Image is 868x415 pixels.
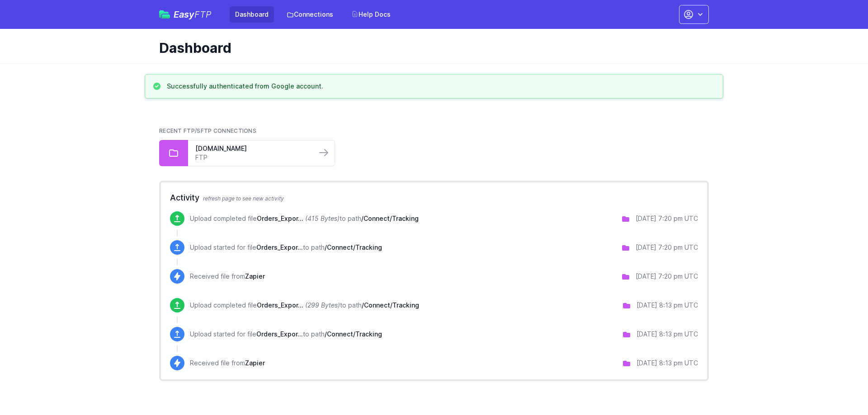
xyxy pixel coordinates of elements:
[190,359,265,368] p: Received file from
[636,272,698,281] div: [DATE] 7:20 pm UTC
[637,359,698,368] div: [DATE] 8:13 pm UTC
[637,301,698,310] div: [DATE] 8:13 pm UTC
[636,243,698,252] div: [DATE] 7:20 pm UTC
[245,272,265,280] span: Zapier
[190,214,419,223] p: Upload completed file to path
[362,301,419,309] span: /Connect/Tracking
[257,214,303,222] span: Orders_Export_355613.csv
[281,6,339,23] a: Connections
[190,330,382,339] p: Upload started for file to path
[346,6,396,23] a: Help Docs
[325,243,382,251] span: /Connect/Tracking
[159,10,170,19] img: easyftp_logo.png
[305,214,340,222] i: (415 Bytes)
[190,272,265,281] p: Received file from
[636,214,698,223] div: [DATE] 7:20 pm UTC
[637,330,698,339] div: [DATE] 8:13 pm UTC
[325,330,382,338] span: /Connect/Tracking
[256,330,303,338] span: Orders_Export_348177.csv
[245,359,265,367] span: Zapier
[190,301,419,310] p: Upload completed file to path
[256,243,303,251] span: Orders_Export_355613.csv
[194,9,212,20] span: FTP
[305,301,340,309] i: (299 Bytes)
[170,191,698,204] h2: Activity
[159,127,709,135] h2: Recent FTP/SFTP Connections
[190,243,382,252] p: Upload started for file to path
[159,10,212,19] a: EasyFTP
[195,153,309,162] a: FTP
[159,40,702,56] h1: Dashboard
[230,6,274,23] a: Dashboard
[203,195,284,202] span: refresh page to see new activity
[195,144,309,153] a: [DOMAIN_NAME]
[174,10,212,19] span: Easy
[257,301,303,309] span: Orders_Export_348177.csv
[361,214,419,222] span: /Connect/Tracking
[167,82,323,91] h3: Successfully authenticated from Google account.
